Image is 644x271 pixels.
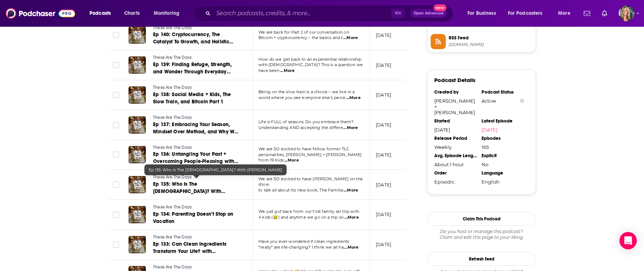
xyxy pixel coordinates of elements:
a: These Are The Days [153,234,240,241]
span: Toggle select row [113,92,119,98]
span: 4 kids (😅) and anytime we go on a trip wi [258,215,344,220]
span: Bitcoin + cryptocurrency – the basics and t [258,35,343,40]
span: Being on the slow train is a choice – we live in a [258,89,355,94]
div: Episodic [434,179,477,185]
span: ...More [344,215,359,220]
span: ...More [280,68,295,74]
span: We are back for Part 2 of our conversation on [258,30,349,35]
img: User Profile [619,5,635,21]
a: RSS Feed[DOMAIN_NAME] [431,34,532,49]
span: ...More [346,95,361,101]
div: Claim and edit this page to your liking. [427,229,536,240]
div: Explicit [482,153,524,159]
a: Charts [119,8,144,19]
span: Life is FULL of seasons. Do you embrace them? [258,119,353,124]
div: Weekly [434,144,477,150]
span: ...More [343,35,358,41]
div: [PERSON_NAME] + [PERSON_NAME] [434,98,477,115]
span: Ep 133: Can Clean Ingredients Transform Your Life? with [PERSON_NAME] [153,241,226,262]
div: Episodes [482,135,524,141]
span: ...More [344,245,358,250]
span: These Are The Days [153,115,192,120]
span: ...More [344,188,358,193]
span: These Are The Days [153,264,192,270]
span: Do you host or manage this podcast? [427,229,536,235]
h3: Podcast Details [434,77,475,83]
span: Charts [124,8,140,18]
span: We just got back from our first family ski trip with [258,209,359,214]
a: Ep 140: Cryptocurrency, The Catalyst To Growth, and Holistic Health Part 2 [153,31,240,46]
div: 165 [482,144,524,150]
span: personalities, [PERSON_NAME] + [PERSON_NAME] from 19 Kids [258,152,362,163]
span: Toggle select row [113,151,119,158]
a: These Are The Days [153,264,240,271]
a: These Are The Days [153,204,240,211]
span: These Are The Days [153,55,192,60]
span: Podcasts [90,8,111,18]
button: Claim This Podcast [427,212,536,226]
a: These Are The Days [153,145,240,151]
button: Show Info [520,98,524,104]
div: Open Intercom Messenger [619,232,637,249]
button: open menu [84,8,120,19]
span: feeds.libsyn.com [449,42,532,47]
div: Created by [434,89,477,95]
div: About 1 hour [434,162,477,167]
p: [DATE] [376,32,391,38]
button: open menu [149,8,189,19]
div: Avg. Episode Length [434,153,477,159]
button: open menu [553,8,579,19]
p: [DATE] [376,182,391,188]
div: Active [482,98,524,104]
span: These Are The Days [153,205,192,210]
span: Ep 135: Who Is The [DEMOGRAPHIC_DATA]? With [PERSON_NAME] [149,167,282,172]
span: *really* are life-changing? I think we all ha [258,245,344,250]
span: ...More [343,125,358,131]
span: For Business [467,8,496,18]
span: Toggle select row [113,181,119,188]
a: Ep 136: Untangling Your Past + Overcoming People-Pleasing with [PERSON_NAME] + [PERSON_NAME] [153,151,240,165]
p: [DATE] [376,211,391,218]
div: Order [434,170,477,176]
span: Open Advanced [414,12,444,15]
p: [DATE] [376,92,391,98]
span: These Are The Days [153,145,192,150]
div: Search podcasts, credits, & more... [200,5,460,22]
span: For Podcasters [508,8,543,18]
div: Language [482,170,524,176]
div: Latest Episode [482,118,524,124]
div: [DATE] [434,127,477,133]
span: Ep 139: Finding Refuge, Strength, and Wonder Through Everyday Encounters with [DEMOGRAPHIC_DATA] ... [153,61,232,96]
span: Toggle select row [113,241,119,248]
a: These Are The Days [153,115,240,121]
span: New [434,4,447,11]
a: Ep 134: Parenting Doesn’t Stop on Vacation [153,211,240,225]
input: Search podcasts, credits, & more... [213,8,391,19]
a: These Are The Days [153,85,240,91]
a: Ep 133: Can Clean Ingredients Transform Your Life? with [PERSON_NAME] [153,241,240,255]
a: Ep 137: Embracing Your Season, Mindset Over Method, and Why We Don’t Sleep Train [153,121,240,135]
span: How do we get back to an experiential relationship [258,57,362,62]
button: open menu [503,8,553,19]
a: Show notifications dropdown [581,7,593,20]
span: Ep 136: Untangling Your Past + Overcoming People-Pleasing with [PERSON_NAME] + [PERSON_NAME] [153,151,238,172]
button: Show profile menu [619,5,635,21]
span: Ep 140: Cryptocurrency, The Catalyst To Growth, and Holistic Health Part 2 [153,31,233,52]
img: Podchaser - Follow, Share and Rate Podcasts [6,7,75,20]
span: Toggle select row [113,122,119,128]
div: No [482,162,524,167]
div: Release Period [434,135,477,141]
span: Ep 134: Parenting Doesn’t Stop on Vacation [153,211,234,224]
span: More [558,8,570,18]
span: Ep 135: Who Is The [DEMOGRAPHIC_DATA]? With [PERSON_NAME] [153,181,225,202]
a: Show notifications dropdown [599,7,610,20]
span: These Are The Days [153,25,192,30]
button: open menu [462,8,505,19]
span: Ep 138: Social Media + Kids, The Slow Train, and Bitcoin Part 1 [153,91,231,105]
a: Ep 138: Social Media + Kids, The Slow Train, and Bitcoin Part 1 [153,91,240,106]
span: These Are The Days [153,175,192,180]
span: We are SO excited to have [PERSON_NAME] on the show [258,176,363,187]
a: These Are The Days [153,25,240,31]
span: ...More [284,158,299,163]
